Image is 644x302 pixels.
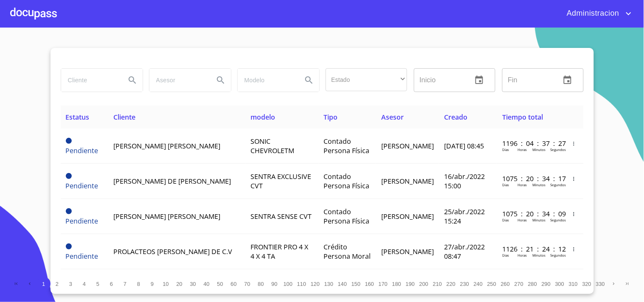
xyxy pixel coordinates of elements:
[417,277,431,291] button: 200
[540,277,553,291] button: 290
[244,281,250,287] span: 70
[553,277,567,291] button: 300
[149,69,207,92] input: search
[91,277,105,291] button: 5
[501,281,510,287] span: 260
[66,243,72,249] span: Pendiente
[567,277,580,291] button: 310
[254,277,268,291] button: 80
[444,207,485,226] span: 25/abr./2022 15:24
[381,112,404,122] span: Asesor
[113,141,220,151] span: [PERSON_NAME] [PERSON_NAME]
[281,277,295,291] button: 100
[528,281,537,287] span: 280
[69,281,72,287] span: 3
[582,281,591,287] span: 320
[502,139,560,148] p: 1196 : 04 : 37 : 27
[485,277,499,291] button: 250
[309,277,322,291] button: 120
[66,112,90,122] span: Estatus
[295,277,309,291] button: 110
[66,138,72,144] span: Pendiente
[502,182,509,187] p: Dias
[105,277,118,291] button: 6
[474,281,483,287] span: 240
[419,281,428,287] span: 200
[238,69,295,92] input: search
[444,277,458,291] button: 220
[515,281,523,287] span: 270
[352,281,360,287] span: 150
[431,277,444,291] button: 210
[526,277,540,291] button: 280
[190,281,196,287] span: 30
[447,281,456,287] span: 220
[502,253,509,257] p: Dias
[472,277,485,291] button: 240
[560,7,634,20] button: account of current user
[297,281,306,287] span: 110
[78,277,91,291] button: 4
[532,182,546,187] p: Minutos
[122,70,143,90] button: Search
[458,277,472,291] button: 230
[250,242,308,261] span: FRONTIER PRO 4 X 4 X 4 TA
[379,281,388,287] span: 170
[404,277,417,291] button: 190
[151,281,154,287] span: 9
[550,147,566,152] p: Segundos
[159,277,173,291] button: 10
[594,277,607,291] button: 330
[502,218,509,222] p: Dias
[146,277,159,291] button: 9
[217,281,223,287] span: 50
[324,281,333,287] span: 130
[502,147,509,152] p: Dias
[311,281,320,287] span: 120
[200,277,214,291] button: 40
[66,216,98,226] span: Pendiente
[580,277,594,291] button: 320
[532,147,546,152] p: Minutos
[83,281,86,287] span: 4
[37,277,51,291] button: 1
[66,146,98,155] span: Pendiente
[66,208,72,214] span: Pendiente
[555,281,564,287] span: 300
[349,277,363,291] button: 150
[381,247,434,256] span: [PERSON_NAME]
[502,174,560,183] p: 1075 : 20 : 34 : 17
[64,277,78,291] button: 3
[517,147,527,152] p: Horas
[502,244,560,254] p: 1126 : 21 : 24 : 12
[502,209,560,218] p: 1075 : 20 : 34 : 09
[211,70,231,90] button: Search
[113,212,220,221] span: [PERSON_NAME] [PERSON_NAME]
[532,253,546,257] p: Minutos
[268,277,281,291] button: 90
[381,176,434,186] span: [PERSON_NAME]
[323,112,337,122] span: Tipo
[323,207,369,226] span: Contado Persona Física
[499,277,512,291] button: 260
[323,137,369,155] span: Contado Persona Física
[284,281,292,287] span: 100
[113,112,135,122] span: Cliente
[338,281,347,287] span: 140
[517,182,527,187] p: Horas
[390,277,404,291] button: 180
[96,281,99,287] span: 5
[560,7,624,20] span: Administracion
[550,253,566,257] p: Segundos
[517,218,527,222] p: Horas
[42,281,45,287] span: 1
[323,172,369,190] span: Contado Persona Física
[231,281,236,287] span: 60
[596,281,605,287] span: 330
[381,141,434,151] span: [PERSON_NAME]
[433,281,442,287] span: 210
[186,277,200,291] button: 30
[250,112,275,122] span: modelo
[61,69,119,92] input: search
[113,176,231,186] span: [PERSON_NAME] DE [PERSON_NAME]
